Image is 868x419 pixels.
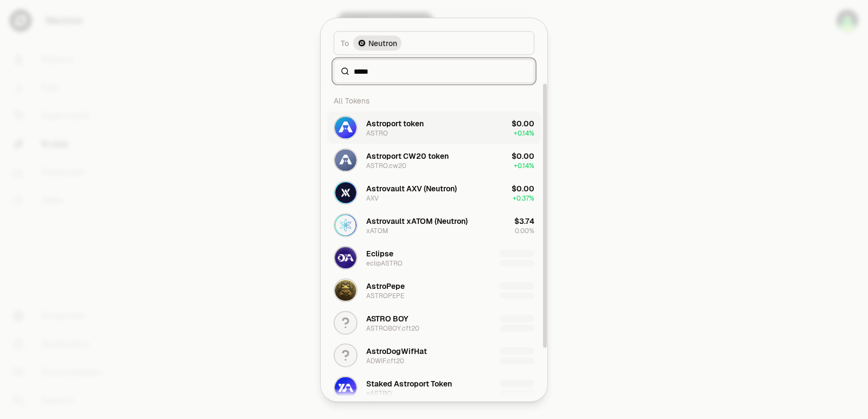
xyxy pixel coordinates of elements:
[327,274,541,306] button: ASTROPEPE LogoAstroPepeASTROPEPE
[335,149,356,171] img: ASTRO.cw20 Logo
[514,161,534,170] span: + 0.14%
[366,345,427,356] div: AstroDogWifHat
[366,280,405,291] div: AstroPepe
[335,214,356,236] img: xATOM Logo
[366,128,388,137] div: ASTRO
[366,118,424,128] div: Astroport token
[327,371,541,404] button: xASTRO LogoStaked Astroport TokenxASTRO
[327,111,541,144] button: ASTRO LogoAstroport tokenASTRO$0.00+0.14%
[366,313,409,324] div: ASTRO BOY
[366,248,393,259] div: Eclipse
[512,183,534,194] div: $0.00
[368,37,397,48] span: Neutron
[335,377,356,398] img: xASTRO Logo
[327,144,541,176] button: ASTRO.cw20 LogoAstroport CW20 tokenASTRO.cw20$0.00+0.14%
[366,150,449,161] div: Astroport CW20 token
[513,194,534,202] span: + 0.37%
[335,182,356,203] img: AXV Logo
[359,40,365,46] img: Neutron Logo
[327,89,541,111] div: All Tokens
[366,291,404,300] div: ASTROPEPE
[366,161,406,170] div: ASTRO.cw20
[366,324,419,332] div: ASTROBOY.cft20
[366,183,457,194] div: Astrovault AXV (Neutron)
[366,226,388,235] div: xATOM
[335,117,356,138] img: ASTRO Logo
[512,150,534,161] div: $0.00
[512,118,534,128] div: $0.00
[327,209,541,241] button: xATOM LogoAstrovault xATOM (Neutron)xATOM$3.740.00%
[327,176,541,209] button: AXV LogoAstrovault AXV (Neutron)AXV$0.00+0.37%
[515,226,534,235] span: 0.00%
[514,215,534,226] div: $3.74
[341,37,349,48] span: To
[335,279,356,301] img: ASTROPEPE Logo
[366,378,452,389] div: Staked Astroport Token
[327,241,541,274] button: eclipASTRO LogoEclipseeclipASTRO
[366,194,379,202] div: AXV
[366,356,404,365] div: ADWIF.cft20
[335,247,356,268] img: eclipASTRO Logo
[327,339,541,371] button: AstroDogWifHatADWIF.cft20
[366,259,403,267] div: eclipASTRO
[334,31,534,55] button: ToNeutron LogoNeutron
[366,215,468,226] div: Astrovault xATOM (Neutron)
[327,306,541,339] button: ASTRO BOYASTROBOY.cft20
[366,389,392,397] div: xASTRO
[514,128,534,137] span: + 0.14%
